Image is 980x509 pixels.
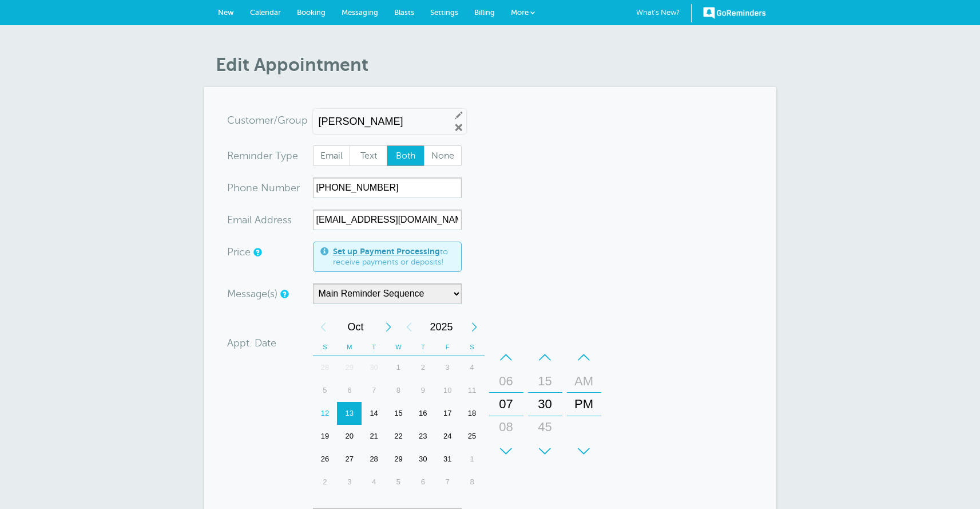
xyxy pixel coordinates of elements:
[387,145,424,166] label: Both
[511,8,529,17] span: More
[280,290,287,298] a: Simple templates and custom messages will use the reminder schedule set under Settings > Reminder...
[435,471,460,494] div: Friday, November 7
[227,110,313,131] div: tomer/Group
[435,425,460,448] div: 24
[227,215,247,225] span: Ema
[411,448,435,471] div: Thursday, October 30
[227,183,246,193] span: Pho
[386,425,411,448] div: 22
[337,402,362,425] div: Monday, October 13
[399,315,419,338] div: Previous Year
[362,448,386,471] div: 28
[493,439,520,461] div: 09
[386,448,411,471] div: 29
[247,215,273,225] span: il Add
[313,448,338,471] div: 26
[362,356,386,379] div: 30
[337,471,362,494] div: 3
[435,379,460,402] div: 10
[313,379,338,402] div: 5
[531,416,559,439] div: 45
[362,471,386,494] div: 4
[424,145,462,166] label: None
[362,338,386,356] th: T
[411,402,435,425] div: Thursday, October 16
[313,425,338,448] div: 19
[313,402,338,425] div: Today, Sunday, October 12
[386,356,411,379] div: Wednesday, October 1
[411,448,435,471] div: 30
[430,8,458,17] span: Settings
[227,338,276,348] label: Appt. Date
[314,146,350,165] span: Email
[313,338,338,356] th: S
[227,115,245,125] span: Cus
[570,393,598,416] div: PM
[337,379,362,402] div: 6
[334,315,378,338] span: October
[337,402,362,425] div: 13
[493,370,520,393] div: 06
[435,471,460,494] div: 7
[313,356,338,379] div: 28
[411,471,435,494] div: 6
[411,471,435,494] div: Thursday, November 6
[378,315,399,338] div: Next Month
[424,146,461,165] span: None
[313,471,338,494] div: 2
[386,448,411,471] div: Wednesday, October 29
[313,471,338,494] div: Sunday, November 2
[419,315,464,338] span: 2025
[313,145,351,166] label: Email
[460,425,485,448] div: 25
[362,402,386,425] div: 14
[313,315,334,338] div: Previous Month
[313,379,338,402] div: Sunday, October 5
[435,402,460,425] div: 17
[350,146,387,165] span: Text
[411,425,435,448] div: Thursday, October 23
[386,379,411,402] div: 8
[313,210,462,230] input: Optional
[387,146,424,165] span: Both
[227,210,313,230] div: ress
[411,338,435,356] th: T
[227,177,313,198] div: mber
[313,356,338,379] div: Sunday, September 28
[227,289,277,299] label: Message(s)
[337,379,362,402] div: Monday, October 6
[460,356,485,379] div: Saturday, October 4
[333,247,454,267] span: to receive payments or deposits!
[411,379,435,402] div: 9
[411,356,435,379] div: 2
[362,379,386,402] div: Tuesday, October 7
[435,379,460,402] div: Friday, October 10
[435,425,460,448] div: Friday, October 24
[394,8,414,17] span: Blasts
[435,356,460,379] div: 3
[337,448,362,471] div: Monday, October 27
[460,471,485,494] div: Saturday, November 8
[227,247,251,257] label: Price
[570,370,598,393] div: AM
[531,393,559,416] div: 30
[411,402,435,425] div: 16
[460,379,485,402] div: 11
[250,8,281,17] span: Calendar
[435,448,460,471] div: Friday, October 31
[337,425,362,448] div: 20
[386,471,411,494] div: Wednesday, November 5
[337,471,362,494] div: Monday, November 3
[313,448,338,471] div: Sunday, October 26
[362,379,386,402] div: 7
[464,315,485,338] div: Next Year
[337,425,362,448] div: Monday, October 20
[386,425,411,448] div: Wednesday, October 22
[435,338,460,356] th: F
[313,425,338,448] div: Sunday, October 19
[460,356,485,379] div: 4
[435,356,460,379] div: Friday, October 3
[460,425,485,448] div: Saturday, October 25
[460,402,485,425] div: 18
[218,8,234,17] span: New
